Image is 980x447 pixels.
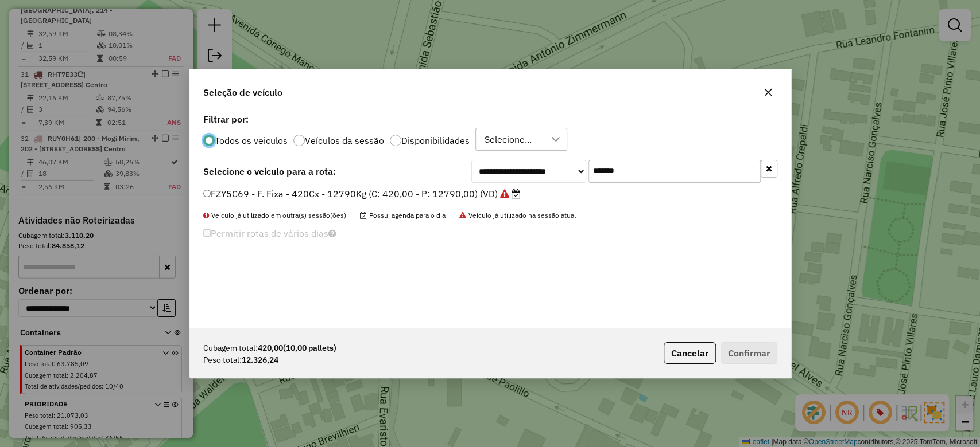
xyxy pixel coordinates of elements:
i: Selecione pelo menos um veículo [328,229,336,238]
span: Peso total: [203,354,242,366]
button: Cancelar [664,342,716,364]
i: Veículo já utilizado na sessão atual [500,189,509,198]
input: FZY5C69 - F. Fixa - 420Cx - 12790Kg (C: 420,00 - P: 12790,00) (VD) [203,190,211,197]
label: FZY5C69 - F. Fixa - 420Cx - 12790Kg (C: 420,00 - P: 12790,00) (VD) [203,187,521,201]
span: Veículo já utilizado em outra(s) sessão(ões) [203,211,346,219]
span: Cubagem total: [203,342,258,354]
div: Selecione... [481,128,536,150]
label: Veículos da sessão [305,136,384,145]
label: Permitir rotas de vários dias [203,222,336,244]
label: Disponibilidades [401,136,470,145]
strong: 420,00 [258,342,336,354]
i: Possui agenda para o dia [512,189,521,198]
strong: 12.326,24 [242,354,278,366]
strong: Selecione o veículo para a rota: [203,166,336,177]
span: (10,00 pallets) [283,343,336,353]
label: Filtrar por: [203,112,777,126]
input: Permitir rotas de vários dias [203,229,211,237]
span: Seleção de veículo [203,85,282,99]
label: Todos os veiculos [215,136,288,145]
span: Veículo já utilizado na sessão atual [459,211,576,219]
span: Possui agenda para o dia [360,211,446,219]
